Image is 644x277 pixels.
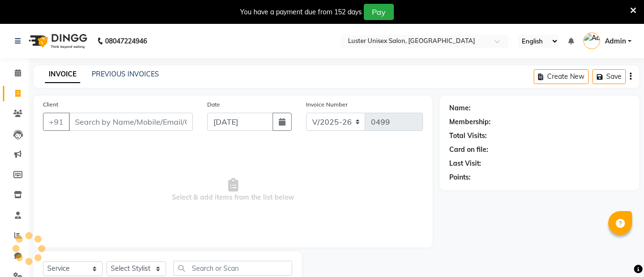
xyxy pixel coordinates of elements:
[534,69,589,84] button: Create New
[449,159,481,169] div: Last Visit:
[449,172,471,182] div: Points:
[449,131,487,141] div: Total Visits:
[105,28,147,54] b: 08047224946
[69,113,193,131] input: Search by Name/Mobile/Email/Code
[207,100,220,109] label: Date
[583,32,600,49] img: Admin
[449,117,491,127] div: Membership:
[24,28,90,54] img: logo
[92,70,159,78] a: PREVIOUS INVOICES
[43,142,423,238] span: Select & add items from the list below
[173,261,292,276] input: Search or Scan
[364,4,394,20] button: Pay
[306,100,348,109] label: Invoice Number
[43,100,58,109] label: Client
[449,103,471,113] div: Name:
[45,66,80,83] a: INVOICE
[43,113,70,131] button: +91
[605,36,626,46] span: Admin
[592,69,626,84] button: Save
[449,145,488,155] div: Card on file:
[240,7,362,17] div: You have a payment due from 152 days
